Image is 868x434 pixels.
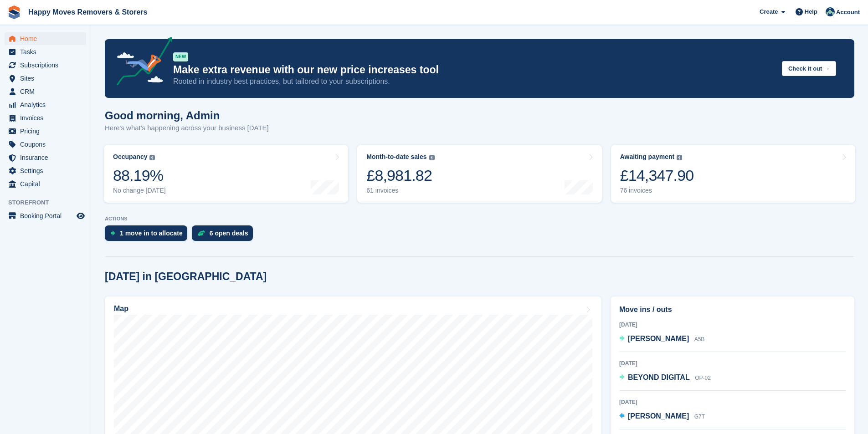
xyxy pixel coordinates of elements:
p: Here's what's happening across your business [DATE] [105,123,269,133]
a: menu [5,178,86,190]
button: Check it out → [782,61,836,76]
div: [DATE] [619,359,846,368]
span: BEYOND DIGITAL [628,373,690,381]
span: Home [20,32,75,45]
span: [PERSON_NAME] [628,412,689,420]
a: Preview store [75,210,86,221]
span: OP-02 [695,375,711,381]
a: Happy Moves Removers & Storers [25,5,151,20]
img: icon-info-grey-7440780725fd019a000dd9b08b2336e03edf1995a4989e88bcd33f0948082b44.svg [677,155,682,160]
img: Admin [826,7,835,16]
div: Awaiting payment [620,153,675,161]
span: [PERSON_NAME] [628,335,689,342]
a: [PERSON_NAME] A5B [619,333,704,345]
div: [DATE] [619,321,846,329]
a: menu [5,125,86,138]
div: NEW [173,52,188,61]
p: Make extra revenue with our new price increases tool [173,63,775,77]
h2: Map [114,305,128,313]
a: 6 open deals [192,225,257,245]
a: BEYOND DIGITAL OP-02 [619,372,711,384]
div: 1 move in to allocate [120,230,183,237]
a: menu [5,98,86,111]
img: icon-info-grey-7440780725fd019a000dd9b08b2336e03edf1995a4989e88bcd33f0948082b44.svg [149,155,155,160]
span: Analytics [20,98,75,111]
span: Tasks [20,46,75,58]
div: 88.19% [113,166,166,185]
a: Awaiting payment £14,347.90 76 invoices [611,145,855,203]
p: ACTIONS [105,216,854,222]
span: CRM [20,85,75,98]
span: G7T [694,414,705,420]
span: Capital [20,178,75,190]
div: [DATE] [619,398,846,406]
a: menu [5,112,86,124]
span: Coupons [20,138,75,151]
a: [PERSON_NAME] G7T [619,411,705,423]
span: Booking Portal [20,209,75,222]
span: Settings [20,164,75,177]
a: menu [5,85,86,98]
a: menu [5,164,86,177]
div: 61 invoices [366,187,434,194]
a: Month-to-date sales £8,981.82 61 invoices [357,145,601,203]
h2: [DATE] in [GEOGRAPHIC_DATA] [105,271,267,283]
span: Storefront [8,198,91,207]
span: Insurance [20,151,75,164]
div: £14,347.90 [620,166,694,185]
div: 76 invoices [620,187,694,194]
img: move_ins_to_allocate_icon-fdf77a2bb77ea45bf5b3d319d69a93e2d87916cf1d5bf7949dd705db3b84f3ca.svg [110,230,115,236]
img: deal-1b604bf984904fb50ccaf53a9ad4b4a5d6e5aea283cecdc64d6e3604feb123c2.svg [197,230,205,236]
a: menu [5,32,86,45]
h2: Move ins / outs [619,304,846,315]
a: Occupancy 88.19% No change [DATE] [104,145,348,203]
h1: Good morning, Admin [105,109,269,122]
img: price-adjustments-announcement-icon-8257ccfd72463d97f412b2fc003d46551f7dbcb40ab6d574587a9cd5c0d94... [109,37,173,89]
div: Month-to-date sales [366,153,426,161]
a: menu [5,72,86,85]
a: menu [5,46,86,58]
span: Invoices [20,112,75,124]
a: menu [5,151,86,164]
a: 1 move in to allocate [105,225,192,245]
span: Subscriptions [20,59,75,71]
div: £8,981.82 [366,166,434,185]
span: Sites [20,72,75,85]
a: menu [5,209,86,222]
p: Rooted in industry best practices, but tailored to your subscriptions. [173,77,775,87]
img: stora-icon-8386f47178a22dfd0bd8f6a31ec36ba5ce8667c1dd55bd0f319d3a0aa187defe.svg [7,5,21,19]
div: 6 open deals [210,230,248,237]
span: Create [760,7,778,16]
div: Occupancy [113,153,147,161]
span: Pricing [20,125,75,138]
span: A5B [694,336,705,342]
div: No change [DATE] [113,187,166,194]
a: menu [5,138,86,151]
span: Help [805,7,817,16]
span: Account [836,8,860,17]
img: icon-info-grey-7440780725fd019a000dd9b08b2336e03edf1995a4989e88bcd33f0948082b44.svg [429,155,435,160]
a: menu [5,59,86,71]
